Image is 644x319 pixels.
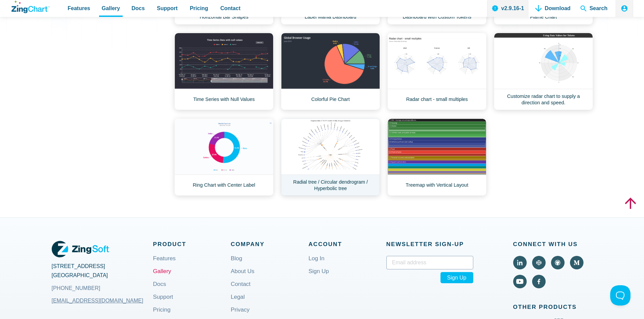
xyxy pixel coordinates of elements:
a: [EMAIL_ADDRESS][DOMAIN_NAME] [52,293,143,309]
span: Features [68,4,90,13]
a: Sign Up [309,269,329,285]
span: Account [309,239,386,249]
iframe: Toggle Customer Support [610,285,630,305]
a: Visit ZingChart on Medium (external). [570,256,583,269]
span: Other Products [513,302,593,312]
span: Newsletter Sign‑up [386,239,473,249]
a: Features [153,256,176,272]
address: [STREET_ADDRESS] [GEOGRAPHIC_DATA] [52,262,153,296]
span: Contact [220,4,241,13]
span: Product [153,239,231,249]
span: Pricing [190,4,208,13]
a: Radar chart - small multiples [387,33,486,110]
a: Customize radar chart to supply a direction and speed. [494,33,593,110]
a: Visit ZingChart on LinkedIn (external). [513,256,527,269]
span: Sign Up [440,272,473,283]
a: ZingSoft Logo. Click to visit the ZingSoft site (external). [52,239,109,259]
a: Radial tree / Circular dendrogram / Hyperbolic tree [281,118,380,196]
a: ZingChart Logo. Click to return to the homepage [11,1,50,13]
a: Gallery [153,269,171,285]
a: Docs [153,282,166,298]
a: Blog [231,256,242,272]
a: Visit ZingChart on GitHub (external). [551,256,565,269]
input: Email address [386,256,473,269]
a: Visit ZingChart on CodePen (external). [532,256,546,269]
a: Time Series with Null Values [174,33,273,110]
span: Gallery [102,4,120,13]
a: Treemap with Vertical Layout [387,118,486,196]
a: Visit ZingChart on Facebook (external). [532,275,546,288]
a: Colorful Pie Chart [281,33,380,110]
span: Support [157,4,177,13]
a: Log In [309,256,325,272]
a: Contact [231,282,251,298]
a: About Us [231,269,255,285]
span: Connect With Us [513,239,593,249]
a: Ring Chart with Center Label [174,118,273,196]
a: Visit ZingChart on YouTube (external). [513,275,527,288]
span: Docs [132,4,145,13]
a: [PHONE_NUMBER] [52,280,153,296]
a: Legal [231,294,245,311]
span: Company [231,239,309,249]
a: Support [153,294,173,311]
